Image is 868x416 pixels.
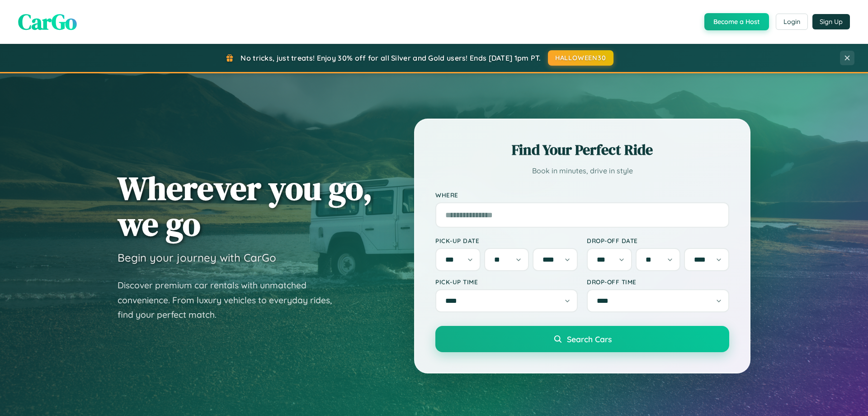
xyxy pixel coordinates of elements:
[435,140,729,160] h2: Find Your Perfect Ride
[241,53,541,62] span: No tricks, just treats! Enjoy 30% off for all Silver and Gold users! Ends [DATE] 1pm PT.
[435,191,729,199] label: Where
[435,164,729,177] p: Book in minutes, drive in style
[587,278,729,286] label: Drop-off Time
[776,14,808,30] button: Login
[118,251,276,264] h3: Begin your journey with CarGo
[435,237,578,244] label: Pick-up Date
[435,278,578,286] label: Pick-up Time
[567,334,612,344] span: Search Cars
[118,170,373,242] h1: Wherever you go, we go
[435,326,729,352] button: Search Cars
[548,50,613,66] button: HALLOWEEN30
[118,278,344,322] p: Discover premium car rentals with unmatched convenience. From luxury vehicles to everyday rides, ...
[704,13,769,30] button: Become a Host
[812,14,850,29] button: Sign Up
[18,7,77,37] span: CarGo
[587,237,729,244] label: Drop-off Date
